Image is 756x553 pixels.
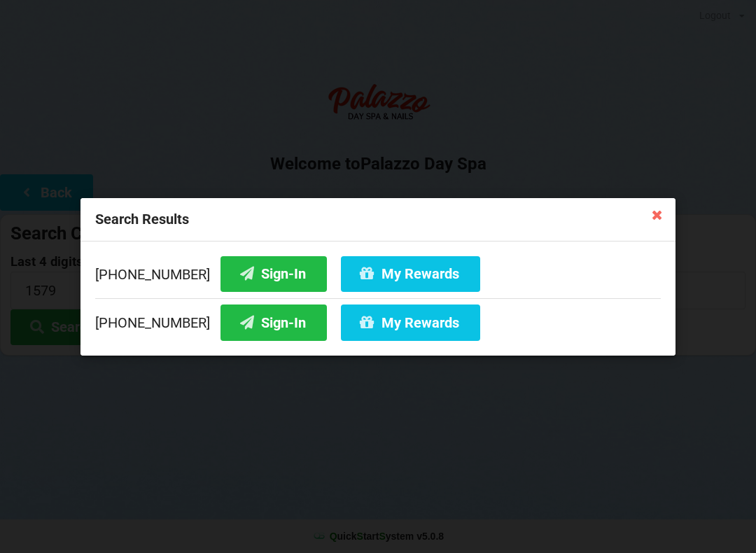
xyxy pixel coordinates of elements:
button: My Rewards [341,255,480,291]
div: [PHONE_NUMBER] [95,255,661,297]
button: My Rewards [341,304,480,340]
div: Search Results [80,198,675,241]
button: Sign-In [220,304,327,340]
button: Sign-In [220,255,327,291]
div: [PHONE_NUMBER] [95,297,661,340]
